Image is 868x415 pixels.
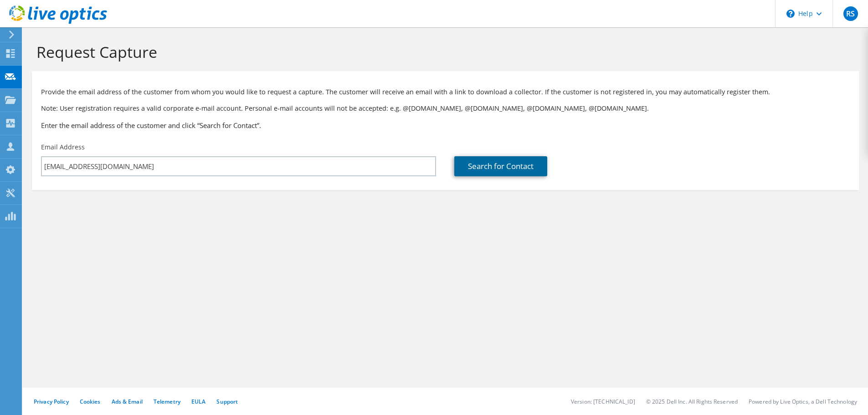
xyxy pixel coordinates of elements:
[454,156,547,176] a: Search for Contact
[41,103,850,113] p: Note: User registration requires a valid corporate e-mail account. Personal e-mail accounts will ...
[41,87,850,97] p: Provide the email address of the customer from whom you would like to request a capture. The cust...
[41,143,85,152] label: Email Address
[112,398,143,405] a: Ads & Email
[191,398,205,405] a: EULA
[786,10,795,18] svg: \n
[36,42,850,61] h1: Request Capture
[41,120,850,130] h3: Enter the email address of the customer and click “Search for Contact”.
[216,398,238,405] a: Support
[34,398,69,405] a: Privacy Policy
[154,398,180,405] a: Telemetry
[749,398,857,405] li: Powered by Live Optics, a Dell Technology
[80,398,101,405] a: Cookies
[646,398,738,405] li: © 2025 Dell Inc. All Rights Reserved
[843,6,858,21] span: RS
[571,398,635,405] li: Version: [TECHNICAL_ID]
